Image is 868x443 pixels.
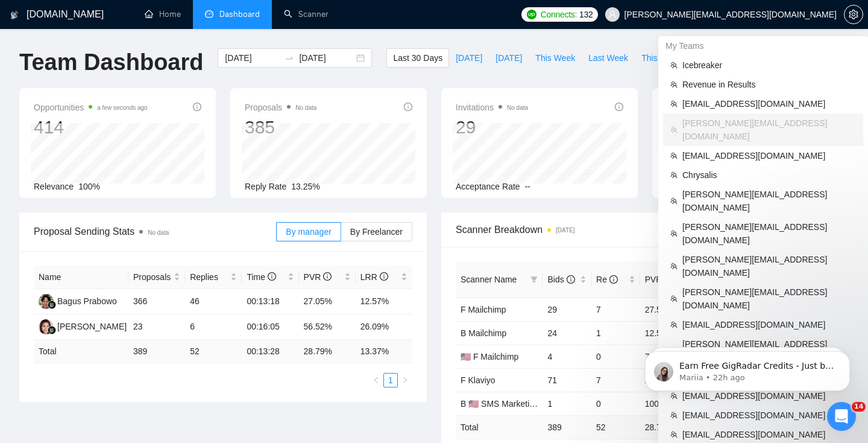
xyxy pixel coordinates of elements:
td: 46 [185,289,242,314]
td: 12.50% [640,321,689,345]
span: Scanner Breakdown [456,222,834,237]
th: Name [34,266,128,289]
td: 12.57% [356,289,412,314]
td: 27.59% [640,298,689,321]
div: 385 [245,116,316,139]
span: Acceptance Rate [456,182,520,191]
button: This Month [635,48,690,68]
a: KH[PERSON_NAME] Heart [39,321,149,331]
span: info-circle [567,275,575,284]
span: -- [525,182,530,191]
iframe: Intercom live chat [827,402,856,431]
span: PVR [645,275,673,284]
a: B Mailchimp [461,328,506,338]
a: B 🇺🇸 SMS Marketing [461,399,539,409]
td: 13.37 % [356,340,412,363]
td: 00:13:18 [242,289,298,314]
div: Bagus Prabowo [57,295,117,308]
span: info-circle [380,272,388,281]
span: This Week [535,51,575,65]
td: 4 [542,345,591,368]
button: left [369,373,383,387]
a: F Mailchimp [461,305,506,314]
div: 29 [456,116,528,139]
span: [PERSON_NAME][EMAIL_ADDRESS][DOMAIN_NAME] [682,188,856,214]
div: 414 [34,116,148,139]
span: PVR [304,272,332,282]
span: Reply Rate [245,182,286,191]
img: upwork-logo.png [527,10,536,19]
span: Re [596,275,618,284]
span: team [670,62,678,69]
span: dashboard [205,10,213,18]
button: This Week [529,48,582,68]
td: 29 [542,298,591,321]
span: info-circle [615,103,623,111]
span: Proposal Sending Stats [34,224,276,239]
span: No data [148,229,169,236]
td: 7 [591,298,640,321]
span: team [670,412,678,419]
time: a few seconds ago [97,104,147,111]
a: 1 [384,374,397,387]
span: [PERSON_NAME][EMAIL_ADDRESS][DOMAIN_NAME] [682,220,856,247]
span: swap-right [285,53,294,63]
span: info-circle [404,103,412,111]
span: Connects: [541,8,577,21]
td: 26.09% [356,314,412,340]
span: setting [844,10,863,19]
span: team [670,230,678,237]
span: 14 [852,402,866,412]
span: team [670,321,678,328]
span: info-circle [193,103,201,111]
a: F Klaviyo [461,375,495,385]
span: No data [295,104,316,111]
span: This Month [641,51,683,65]
span: [DATE] [495,51,522,65]
span: Time [247,272,275,282]
span: team [670,81,678,88]
span: [PERSON_NAME][EMAIL_ADDRESS][DOMAIN_NAME] [682,116,856,143]
span: [DATE] [456,51,482,65]
button: [DATE] [449,48,489,68]
a: homeHome [145,9,181,19]
td: 00:16:05 [242,314,298,340]
a: 🇺🇸 F Mailchimp [461,352,518,362]
span: user [608,10,617,19]
h1: Team Dashboard [19,48,203,77]
td: Total [34,340,128,363]
span: Dashboard [219,9,260,19]
td: 52 [591,415,640,439]
td: 6 [185,314,242,340]
span: [EMAIL_ADDRESS][DOMAIN_NAME] [682,97,856,110]
img: gigradar-bm.png [48,326,56,334]
td: 28.79 % [299,340,356,363]
span: [EMAIL_ADDRESS][DOMAIN_NAME] [682,149,856,162]
td: 366 [128,289,185,314]
span: LRR [360,272,388,282]
span: Revenue in Results [682,78,856,91]
span: Proposals [245,100,316,115]
time: [DATE] [556,227,574,234]
span: team [670,171,678,179]
button: right [398,373,412,387]
td: 1 [591,321,640,345]
button: Last Week [582,48,635,68]
span: [PERSON_NAME][EMAIL_ADDRESS][DOMAIN_NAME] [682,253,856,279]
span: team [670,152,678,159]
span: Replies [190,270,228,284]
span: No data [507,104,528,111]
span: info-circle [268,272,276,281]
button: Last 30 Days [386,48,449,68]
td: 27.05% [299,289,356,314]
span: Last 30 Days [393,51,442,65]
th: Proposals [128,266,185,289]
span: info-circle [609,275,618,284]
span: [EMAIL_ADDRESS][DOMAIN_NAME] [682,318,856,331]
span: team [670,263,678,270]
div: My Teams [658,36,868,56]
img: logo [10,5,19,25]
td: 0 [591,392,640,415]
